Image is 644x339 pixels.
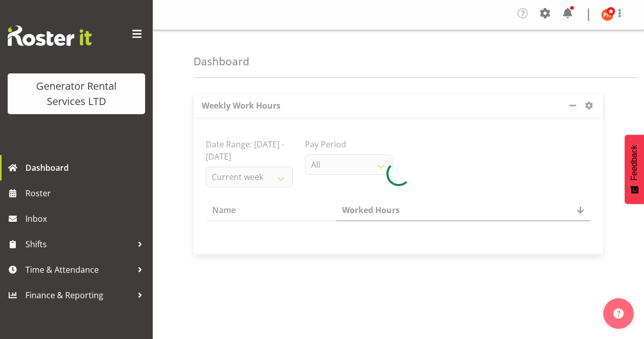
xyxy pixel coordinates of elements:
span: Finance & Reporting [25,288,132,303]
button: Feedback - Show survey [625,135,644,204]
span: Shifts [25,237,132,252]
span: Roster [25,186,148,201]
span: Time & Attendance [25,262,132,277]
img: phil-hannah11623.jpg [601,9,613,21]
h4: Dashboard [193,56,249,67]
span: Dashboard [25,160,148,175]
div: Generator Rental Services LTD [18,79,135,109]
img: Rosterit website logo [8,25,92,46]
span: Inbox [25,211,148,226]
span: Feedback [630,145,639,180]
img: help-xxl-2.png [613,308,624,319]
